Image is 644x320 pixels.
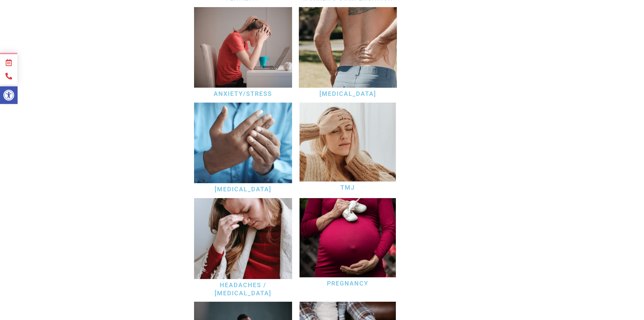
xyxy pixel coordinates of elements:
a: Pregnancy [327,280,368,287]
img: irvine acupuncture for arthritis pain [194,103,292,183]
a: [MEDICAL_DATA] [319,90,376,97]
a: Anxiety/Stress [214,90,272,97]
img: irvine acupuncture for sciatica pain [299,7,397,88]
a: TMJ [340,184,355,191]
img: irvine acupuncture for pregnancy_ivf [300,198,396,277]
img: irvine acupuncture for tmj jaw pain [300,103,396,182]
img: irvine acupuncture for anxiety [194,7,292,88]
a: Headaches / [MEDICAL_DATA] [215,281,271,297]
a: [MEDICAL_DATA] [215,186,271,193]
img: irvine acupuncture for headache and migraine [194,198,292,279]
